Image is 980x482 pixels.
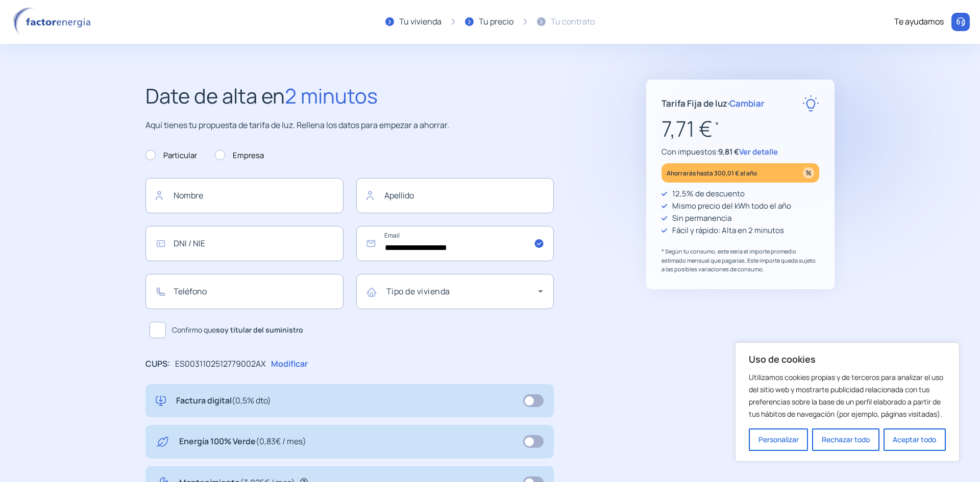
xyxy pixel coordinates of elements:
span: Ver detalle [739,146,778,157]
img: rate-E.svg [802,95,819,112]
p: * Según tu consumo, este sería el importe promedio estimado mensual que pagarías. Este importe qu... [661,247,819,274]
img: llamar [955,17,966,27]
p: Modificar [271,358,308,371]
img: logo factor [10,7,97,37]
div: Uso de cookies [735,342,960,462]
span: (0,5% dto) [232,395,271,406]
p: Mismo precio del kWh todo el año [672,200,791,212]
div: Tu vivienda [399,15,442,29]
p: Energía 100% Verde [179,435,306,448]
span: (0,83€ / mes) [256,436,306,447]
h2: Date de alta en [145,80,554,112]
mat-label: Tipo de vivienda [386,286,450,297]
p: Con impuestos: [661,146,819,158]
img: energy-green.svg [156,435,169,448]
div: Tu precio [479,15,513,29]
b: soy titular del suministro [216,325,303,335]
div: Te ayudamos [894,15,944,29]
p: Utilizamos cookies propias y de terceros para analizar el uso del sitio web y mostrarte publicida... [749,371,946,420]
p: CUPS: [145,358,170,371]
span: Cambiar [729,97,765,109]
p: Ahorrarás hasta 300,01 € al año [667,167,757,179]
span: Confirmo que [172,324,303,336]
button: Aceptar todo [884,428,946,451]
p: Sin permanencia [672,212,731,224]
p: Fácil y rápido: Alta en 2 minutos [672,224,784,237]
span: 9,81 € [718,146,739,157]
p: Factura digital [176,394,271,408]
p: 7,71 € [661,112,819,146]
div: Tu contrato [551,15,595,29]
button: Rechazar todo [812,428,879,451]
p: 12,5% de descuento [672,188,745,200]
label: Empresa [215,149,264,162]
img: digital-invoice.svg [156,394,166,408]
p: Tarifa Fija de luz · [661,96,765,110]
p: Aquí tienes tu propuesta de tarifa de luz. Rellena los datos para empezar a ahorrar. [145,119,554,132]
button: Personalizar [749,428,808,451]
img: percentage_icon.svg [803,167,814,179]
p: Uso de cookies [749,353,946,365]
span: 2 minutos [285,82,378,110]
label: Particular [145,149,197,162]
p: ES0031102512779002AX [175,358,266,371]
